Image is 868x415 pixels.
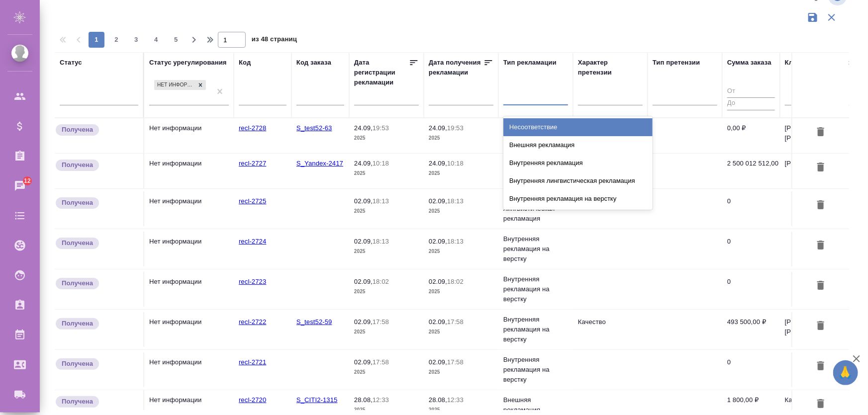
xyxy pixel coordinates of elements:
p: 17:58 [373,358,389,366]
p: 2025 [429,287,493,297]
p: 12:33 [373,396,389,404]
p: 2025 [429,247,493,256]
p: 02.09, [429,358,447,366]
p: 17:58 [373,318,389,326]
td: 0 [722,272,780,307]
p: 18:02 [373,278,389,285]
p: Получена [62,397,93,407]
div: Нет информации [154,80,195,90]
p: 2025 [354,206,419,216]
td: Нет информации [144,232,234,266]
p: 24.09, [429,160,447,167]
p: 2025 [354,133,419,143]
p: 18:02 [447,278,464,285]
td: Нет информации [144,312,234,347]
p: 2025 [354,168,419,178]
button: 3 [128,32,144,48]
p: 28.08, [429,396,447,404]
div: Статус урегулирования [149,58,227,68]
p: Получена [62,160,93,170]
p: 02.09, [354,358,373,366]
p: Получена [62,238,93,248]
button: Сохранить фильтры [803,8,822,27]
div: Клиентские менеджеры [785,58,863,68]
td: Внешняя рекламация [498,118,573,153]
td: 0,00 ₽ [722,118,780,153]
button: Удалить [812,395,829,414]
td: 493 500,00 ₽ [722,312,780,347]
p: 02.09, [429,197,447,205]
a: recl-2722 [239,318,266,326]
div: Тип претензии [653,58,700,68]
p: 02.09, [354,238,373,245]
button: Удалить [812,237,829,255]
button: 5 [168,32,184,48]
p: 18:13 [373,197,389,205]
p: 24.09, [354,160,373,167]
div: Внешняя рекламация [503,136,653,154]
p: Получена [62,278,93,288]
p: 24.09, [429,124,447,132]
p: 12:33 [447,396,464,404]
div: Внутренняя рекламация [503,154,653,172]
a: recl-2723 [239,278,266,285]
td: Внутренняя лингвистическая рекламация [498,189,573,229]
button: Сбросить фильтры [822,8,841,27]
p: Получена [62,125,93,135]
p: 02.09, [354,278,373,285]
p: 2025 [429,327,493,337]
td: Внутренняя рекламация на верстку [498,269,573,309]
p: 10:18 [373,160,389,167]
a: recl-2724 [239,238,266,245]
p: 10:18 [447,160,464,167]
a: recl-2725 [239,197,266,205]
div: Внутренняя лингвистическая рекламация [503,172,653,190]
div: Статус [60,58,82,68]
p: 17:58 [447,318,464,326]
button: Удалить [812,196,829,215]
span: 2 [108,35,124,45]
span: 🙏 [837,362,854,383]
p: 19:53 [447,124,464,132]
a: S_test52-59 [296,318,332,326]
td: Внутренняя рекламация на верстку [498,229,573,269]
div: Несоответствие [503,118,653,136]
td: Нет информации [144,272,234,307]
p: 28.08, [354,396,373,404]
p: 2025 [429,367,493,377]
button: Удалить [812,277,829,295]
div: Тип рекламации [503,58,557,68]
a: 12 [2,173,37,198]
span: 3 [128,35,144,45]
p: 02.09, [354,318,373,326]
a: S_Yandex-2417 [296,160,343,167]
p: 24.09, [354,124,373,132]
a: recl-2721 [239,358,266,366]
div: Внутренняя рекламация на верстку [503,190,653,208]
td: Внешняя рекламация [498,154,573,188]
input: До [727,97,775,110]
p: 17:58 [447,358,464,366]
td: 0 [722,352,780,387]
td: Нет информации [144,118,234,153]
a: recl-2720 [239,396,266,404]
button: 2 [108,32,124,48]
p: 2025 [354,287,419,297]
div: Дата получения рекламации [429,58,483,78]
input: От [727,85,775,98]
p: 2025 [429,168,493,178]
td: Нет информации [144,154,234,188]
td: 0 [722,232,780,266]
button: Удалить [812,123,829,142]
p: 02.09, [429,318,447,326]
p: 2025 [354,247,419,256]
td: Внутренняя рекламация на верстку [498,350,573,390]
p: 18:13 [447,238,464,245]
button: Удалить [812,317,829,335]
p: Получена [62,359,93,369]
p: 2025 [429,133,493,143]
span: 4 [148,35,164,45]
td: Нет информации [144,352,234,387]
td: Внутренняя рекламация на верстку [498,310,573,349]
p: 2025 [354,327,419,337]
